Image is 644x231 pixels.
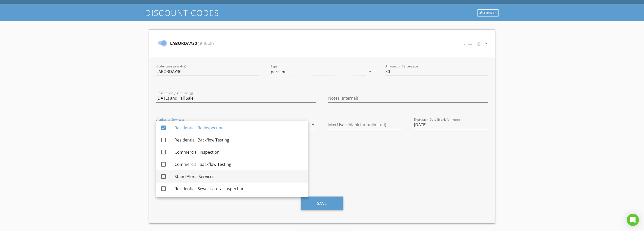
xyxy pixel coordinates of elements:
[367,68,373,75] i: arrow_drop_down
[477,9,499,17] a: Services
[175,173,304,180] div: Stand Alone Services
[301,197,343,210] button: Save
[145,8,499,17] h1: Discount Codes
[627,214,639,226] div: Open Intercom Messenger
[175,125,304,131] div: Residential: Re-Inspection
[175,137,304,143] div: Residential: Backflow Testing
[175,186,304,192] div: Residential: Sewer Lateral Inspection
[414,121,488,129] input: Expiration Date (blank for none)
[328,94,488,102] input: Notes (Internal)
[483,40,489,46] i: keyboard_arrow_down
[385,67,488,76] input: Amount or Percentage
[156,94,316,102] input: Description (client-facing)
[175,149,304,155] div: Commercial: Inspection
[463,42,472,46] span: 0 uses
[477,9,499,16] div: Services
[328,121,402,129] input: Max Uses (blank for unlimited)
[271,69,286,74] div: percent
[197,41,214,46] span: (30% off)
[310,122,316,128] i: arrow_drop_down
[170,40,214,46] span: LABORDAY30
[156,67,259,76] input: Code (case sensitive)
[175,161,304,167] div: Commercial: Backflow Testing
